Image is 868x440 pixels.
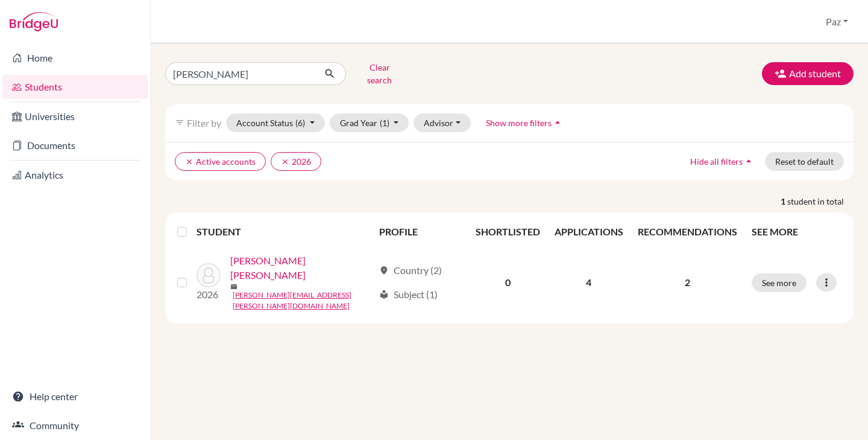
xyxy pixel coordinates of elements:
[226,113,325,132] button: Account Status(6)
[230,253,374,282] a: [PERSON_NAME] [PERSON_NAME]
[552,116,564,129] i: arrow_drop_up
[744,217,849,246] th: SEE MORE
[547,246,631,319] td: 4
[271,152,321,171] button: clear2026
[2,163,148,187] a: Analytics
[197,287,221,302] p: 2026
[752,273,807,292] button: See more
[547,217,631,246] th: APPLICATIONS
[379,263,442,278] div: Country (2)
[690,156,743,167] span: Hide all filters
[468,246,547,319] td: 0
[165,62,315,85] input: Find student by name...
[414,113,471,132] button: Advisor
[468,217,547,246] th: SHORTLISTED
[631,217,744,246] th: RECOMMENDATIONS
[330,113,409,132] button: Grad Year(1)
[281,158,289,166] i: clear
[233,290,374,311] a: [PERSON_NAME][EMAIL_ADDRESS][PERSON_NAME][DOMAIN_NAME]
[476,113,574,132] button: Show more filtersarrow_drop_up
[197,263,221,287] img: Melara Barriere, Guillermo
[2,413,148,438] a: Community
[743,155,755,167] i: arrow_drop_up
[820,10,854,33] button: Paz
[230,283,237,290] span: mail
[787,195,854,208] span: student in total
[781,195,787,208] strong: 1
[346,58,413,89] button: Clear search
[379,290,389,299] span: local_library
[380,118,389,128] span: (1)
[2,46,148,70] a: Home
[372,217,468,246] th: PROFILE
[10,12,58,31] img: Bridge-U
[175,152,266,171] button: clearActive accounts
[379,266,389,275] span: location_on
[2,133,148,158] a: Documents
[2,75,148,99] a: Students
[295,118,305,128] span: (6)
[197,217,372,246] th: STUDENT
[2,104,148,129] a: Universities
[379,287,438,302] div: Subject (1)
[638,275,737,290] p: 2
[187,117,221,129] span: Filter by
[765,152,844,171] button: Reset to default
[185,158,193,166] i: clear
[2,384,148,409] a: Help center
[762,62,854,85] button: Add student
[680,152,765,171] button: Hide all filtersarrow_drop_up
[175,118,184,127] i: filter_list
[486,118,552,128] span: Show more filters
